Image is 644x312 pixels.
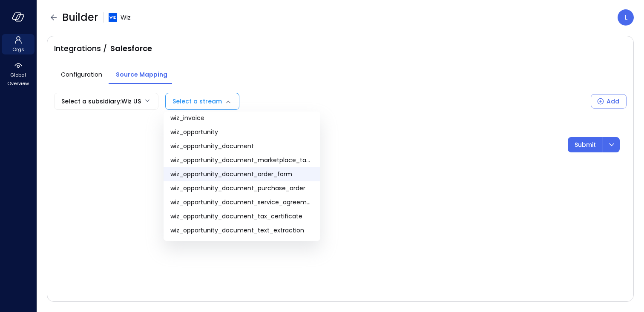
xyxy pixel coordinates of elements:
[170,226,313,235] span: wiz_opportunity_document_text_extraction
[170,156,313,165] span: wiz_opportunity_document_marketplace_tackle
[170,128,313,137] span: wiz_opportunity
[170,170,313,179] span: wiz_opportunity_document_order_form
[170,198,313,207] span: wiz_opportunity_document_service_agreement
[170,114,313,123] span: wiz_invoice
[170,184,313,193] span: wiz_opportunity_document_purchase_order
[170,212,313,221] span: wiz_opportunity_document_tax_certificate
[170,142,313,151] span: wiz_opportunity_document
